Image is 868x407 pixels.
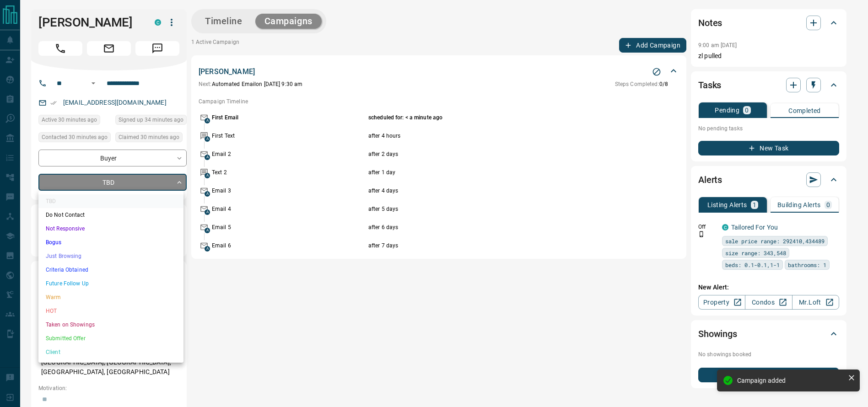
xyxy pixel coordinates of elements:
div: Campaign added [737,377,844,384]
li: Warm [38,290,183,304]
li: Just Browsing [38,249,183,263]
li: Criteria Obtained [38,263,183,277]
li: Taken on Showings [38,318,183,332]
li: Do Not Contact [38,208,183,222]
li: Bogus [38,236,183,249]
li: Submitted Offer [38,332,183,345]
li: Not Responsive [38,222,183,236]
li: Future Follow Up [38,277,183,290]
li: HOT [38,304,183,318]
li: Client [38,345,183,359]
